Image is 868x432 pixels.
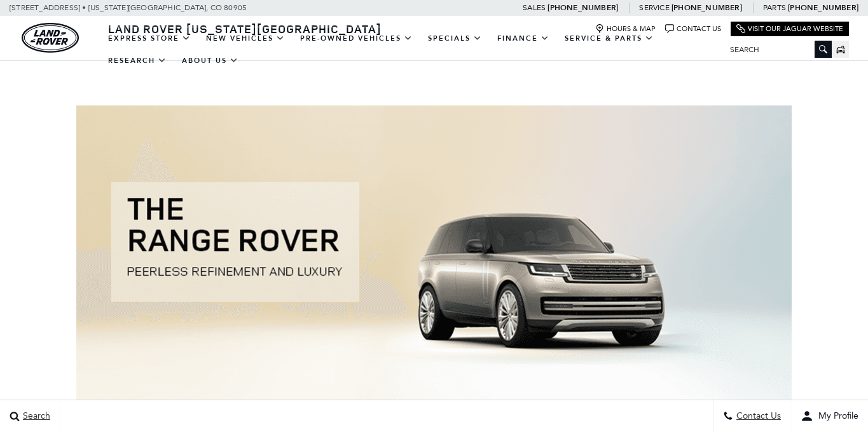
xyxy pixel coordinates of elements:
a: [STREET_ADDRESS] • [US_STATE][GEOGRAPHIC_DATA], CO 80905 [10,3,247,12]
a: Pre-Owned Vehicles [293,27,420,50]
nav: Main Navigation [100,27,720,72]
span: Land Rover [US_STATE][GEOGRAPHIC_DATA] [108,21,382,36]
span: Search [20,411,50,422]
a: New Vehicles [198,27,293,50]
a: [PHONE_NUMBER] [672,3,742,13]
input: Search [720,42,832,57]
a: Specials [420,27,490,50]
a: Research [100,50,174,72]
a: EXPRESS STORE [100,27,198,50]
a: Service & Parts [557,27,661,50]
a: [PHONE_NUMBER] [548,3,618,13]
a: Contact Us [665,24,721,34]
img: Land Rover [22,23,79,53]
span: Contact Us [733,411,781,422]
span: My Profile [813,411,858,422]
a: [PHONE_NUMBER] [788,3,858,13]
img: The Range Rover [76,105,792,407]
span: Parts [763,3,786,12]
a: Land Rover [US_STATE][GEOGRAPHIC_DATA] [100,21,389,36]
span: Service [639,3,669,12]
a: Finance [490,27,557,50]
button: user-profile-menu [791,400,868,432]
a: About Us [174,50,246,72]
span: Sales [523,3,546,12]
a: Hours & Map [595,24,656,34]
a: land-rover [22,23,79,53]
a: Visit Our Jaguar Website [736,24,843,34]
